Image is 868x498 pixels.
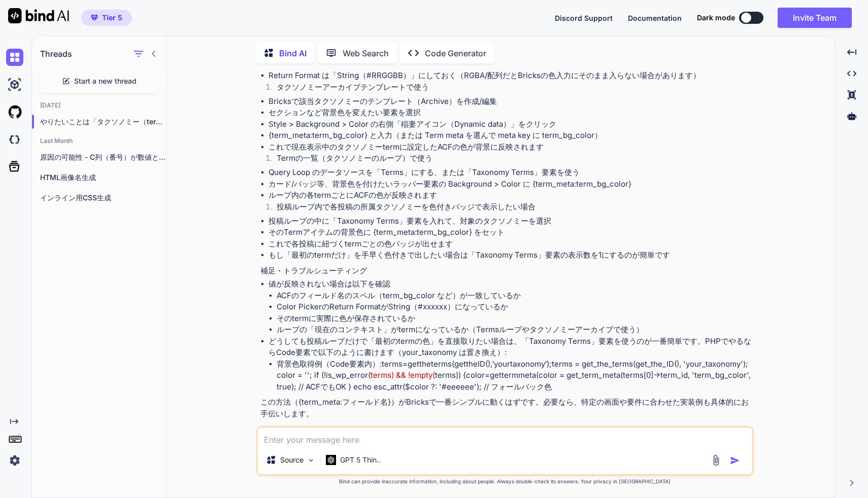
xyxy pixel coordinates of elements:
li: ループの「現在のコンテキスト」がtermになっているか（Termsループやタクソノミーアーカイブで使う） [277,324,752,336]
mi: y [494,359,498,369]
mo: ( [485,359,488,369]
li: そのtermに実際に色が保存されているか [277,313,752,325]
li: どうしても投稿ループだけで「最初のtermの色」を直接取りたい場合は、「Taxonomy Terms」要素を使うのが一番簡単です。PHPでやるならCode要素で以下のように書けます（your_t... [269,336,752,393]
img: icon [730,455,740,466]
img: ai-studio [6,76,23,93]
li: Termの一覧（タクソノミーのループ）で使う [269,153,752,167]
mi: t [419,359,422,369]
li: Bricksで該当タクソノミーのテンプレート（Archive）を作成/編集 [269,96,752,108]
mi: a [532,370,536,380]
p: Code Generator [425,47,486,59]
mi: e [412,359,417,369]
li: {term_meta:term_bg_color} と入力（または Term meta を選んで meta key に term_bg_color） [269,130,752,141]
li: 背景色取得例（Code要素内）: color = ''; if (!is_wp_error( terms)) { terms[0]->term_id, 'term_bg_color', true... [277,359,752,393]
mi: t [382,359,384,369]
mi: t [466,359,469,369]
li: Query Loop のデータソースを「Terms」にする、または「Taxonomy Terms」要素を使う [269,167,752,179]
mo: ( [536,370,539,380]
annotation: color = get_term_meta( [539,370,623,380]
mi: a [513,359,517,369]
mi: t [502,370,504,380]
span: Documentation [628,14,682,22]
mi: l [475,370,477,380]
img: githubLight [6,103,23,121]
li: Color PickerのReturn FormatがString（#xxxxxx）になっているか [277,301,752,313]
mi: t [417,359,419,369]
mi: c [466,370,471,380]
mi: r [482,370,485,380]
li: これで現在表示中のタクソノミーtermに設定したACFの色が背景に反映されます [269,141,752,153]
li: これで各投稿に紐づくtermごとの色バッジが出せます [269,238,752,250]
p: Web Search [343,47,389,59]
h2: Last Month [32,137,166,145]
mi: n [525,359,530,369]
p: Source [280,455,304,465]
mi: I [478,359,480,369]
li: 値が反映されない場合は以下を確認 [269,278,752,336]
mi: e [426,359,431,369]
button: Discord Support [555,13,613,23]
p: 補足・トラブルシューティング [260,265,752,277]
mi: h [422,359,426,369]
h2: [DATE] [32,101,166,110]
li: Return Format は「String（#RRGGBB）」にしておく（RGBA/配列だとBricksの色入力にそのまま入らない場合があります） [269,70,752,82]
li: ACFのフィールド名のスペル（term_bg_color など）が一致しているか [277,290,752,302]
button: premiumTier 5 [81,10,132,26]
li: Style > Background > Color の右側「稲妻アイコン（Dynamic data）」をクリック [269,119,752,130]
li: セクションなど背景色を変えたい要素を選択 [269,107,752,119]
img: Pick Models [307,456,315,465]
mi: u [503,359,507,369]
mi: e [384,359,389,369]
mo: ) [547,359,549,369]
li: カード/バッジ等、背景色を付けたいラッパー要素の Background > Color に {term_meta:term_bg_color} [269,179,752,190]
mi: r [438,359,441,369]
mo: ′ [545,359,547,369]
p: Bind can provide inaccurate information, including about people. Always double-check its answers.... [256,478,754,485]
mi: e [473,359,478,369]
mi: s [448,359,452,369]
mi: t [499,370,502,380]
img: chat [6,49,23,66]
mo: = [403,359,408,369]
li: タクソノミーアーカイブテンプレートで使う [269,82,752,96]
mi: y [541,359,545,369]
mo: = [485,370,490,380]
mi: x [517,359,521,369]
mi: h [469,359,473,369]
mi: r [507,359,510,369]
button: Documentation [628,13,682,23]
annotation: terms = get_the_terms(get_the_ID(), 'your_taxonomy'); [552,359,748,369]
p: HTML画像名生成 [40,172,166,183]
mi: t [510,359,513,369]
mi: m [535,359,541,369]
span: ParseError: KaTeX parse error: Expected 'EOF', got '&' at position 8: terms) &̲& !empty( [371,370,435,380]
button: Invite Team [778,8,852,28]
li: 投稿ループ内で各投稿の所属タクソノミーを色付きバッジで表示したい場合 [269,201,752,216]
mi: m [392,359,398,369]
h1: Threads [40,48,72,60]
mi: o [498,359,503,369]
img: darkCloudIdeIcon [6,131,23,148]
p: インライン用CSS生成 [40,193,166,203]
mi: m [512,370,518,380]
mi: g [408,359,412,369]
mi: e [525,370,529,380]
mi: e [504,370,509,380]
mi: g [454,359,459,369]
mi: s [398,359,403,369]
mi: o [471,370,475,380]
li: そのTermアイテムの背景色に {term_meta:term_bg_color} をセット [269,227,752,238]
p: Bind AI [279,47,307,59]
mo: ; [549,359,552,369]
img: settings [6,452,23,469]
mi: o [530,359,535,369]
li: 投稿ループの中に「Taxonomy Terms」要素を入れて、対象のタクソノミーを選択 [269,216,752,227]
mi: e [459,359,463,369]
span: Discord Support [555,14,613,22]
mo: , [490,359,492,369]
p: 原因の可能性 - C列（番号）が数値として保存されている行では先頭の0が落ちます。その状態で F2（先頭0を含む8桁）と文字列比較しても一致せず、「既存行が見つからない」→毎回新規追記、になりが... [40,152,166,162]
span: Start a new thread [74,76,137,86]
mi: o [477,370,482,380]
mi: t [529,370,532,380]
img: premium [91,15,98,21]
